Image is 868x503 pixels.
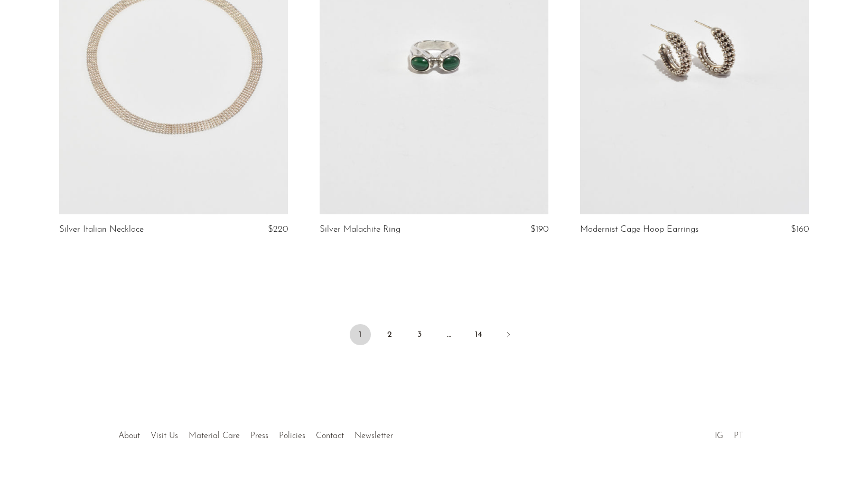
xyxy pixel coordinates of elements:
a: Silver Italian Necklace [59,225,144,234]
a: Press [250,432,268,440]
span: $160 [791,225,809,234]
a: IG [715,432,723,440]
a: Next [498,324,519,347]
a: Policies [279,432,305,440]
a: Contact [316,432,344,440]
a: 2 [379,324,400,345]
a: About [118,432,140,440]
a: Visit Us [151,432,178,440]
a: PT [734,432,743,440]
a: 14 [468,324,489,345]
a: Silver Malachite Ring [320,225,400,234]
span: $220 [268,225,288,234]
span: 1 [350,324,371,345]
a: 3 [409,324,430,345]
span: … [438,324,460,345]
a: Material Care [189,432,240,440]
span: $190 [530,225,548,234]
a: Modernist Cage Hoop Earrings [580,225,698,234]
ul: Quick links [113,423,398,443]
ul: Social Medias [710,423,749,443]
